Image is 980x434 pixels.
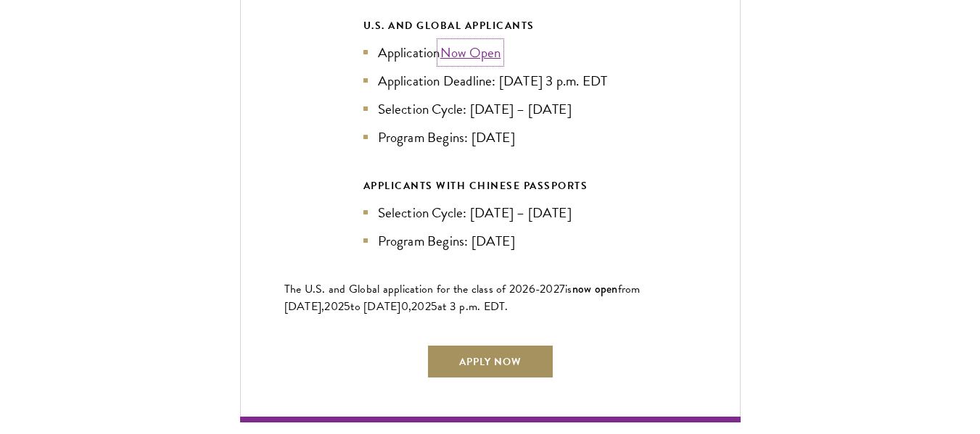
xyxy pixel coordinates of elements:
span: 202 [324,298,344,315]
li: Program Begins: [DATE] [363,230,617,251]
span: 6 [529,280,535,298]
a: Now Open [440,42,501,63]
li: Selection Cycle: [DATE] – [DATE] [363,99,617,120]
span: 5 [431,298,437,315]
span: 202 [411,298,431,315]
span: at 3 p.m. EDT. [437,298,508,315]
div: U.S. and Global Applicants [363,17,617,35]
span: The U.S. and Global application for the class of 202 [284,280,529,298]
span: 5 [344,298,350,315]
span: 7 [559,280,565,298]
li: Program Begins: [DATE] [363,127,617,148]
li: Application Deadline: [DATE] 3 p.m. EDT [363,70,617,91]
span: 0 [401,298,408,315]
li: Selection Cycle: [DATE] – [DATE] [363,202,617,223]
span: , [408,298,411,315]
div: APPLICANTS WITH CHINESE PASSPORTS [363,177,617,195]
li: Application [363,42,617,63]
span: is [565,280,572,298]
span: now open [572,280,618,297]
span: to [DATE] [350,298,400,315]
span: from [DATE], [284,280,641,315]
a: Apply Now [427,344,554,379]
span: -202 [535,280,559,298]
